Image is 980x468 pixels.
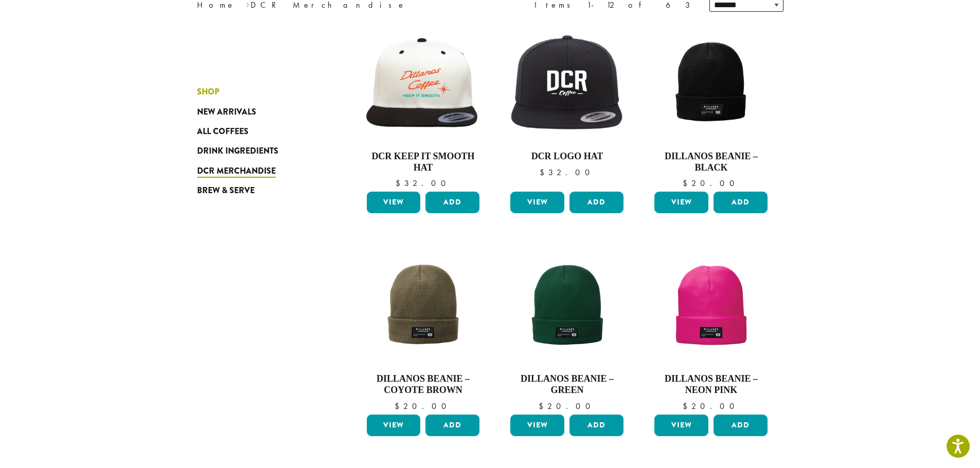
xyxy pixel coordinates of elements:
[197,86,219,99] span: Shop
[714,192,768,213] button: Add
[197,165,276,178] span: DCR Merchandise
[654,415,708,436] a: View
[683,401,739,411] bdi: 20.00
[508,247,626,365] img: Beanie-Emerald-Green-scaled.png
[367,192,421,213] a: View
[654,192,708,213] a: View
[508,25,626,188] a: DCR Logo Hat $32.00
[395,401,403,411] span: $
[508,151,626,162] h4: DCR Logo Hat
[569,415,623,436] button: Add
[197,184,255,197] span: Brew & Serve
[652,25,770,188] a: Dillanos Beanie – Black $20.00
[364,247,483,410] a: Dillanos Beanie – Coyote Brown $20.00
[540,167,548,178] span: $
[652,373,770,396] h4: Dillanos Beanie – Neon Pink
[197,106,256,119] span: New Arrivals
[540,167,595,178] bdi: 32.00
[367,415,421,436] a: View
[714,415,768,436] button: Add
[425,415,479,436] button: Add
[197,122,320,141] a: All Coffees
[508,373,626,396] h4: Dillanos Beanie – Green
[197,125,248,138] span: All Coffees
[683,178,691,189] span: $
[652,247,770,410] a: Dillanos Beanie – Neon Pink $20.00
[510,192,564,213] a: View
[364,25,483,188] a: DCR Keep It Smooth Hat $32.00
[569,192,623,213] button: Add
[652,25,770,143] img: Beanie-Black-scaled.png
[652,247,770,365] img: Beanie-Hot-Pink-scaled.png
[683,401,691,411] span: $
[395,401,451,411] bdi: 20.00
[197,82,320,102] a: Shop
[425,192,479,213] button: Add
[396,178,404,189] span: $
[197,145,278,158] span: Drink Ingredients
[510,415,564,436] a: View
[197,181,320,200] a: Brew & Serve
[508,33,626,135] img: dcr-hat.png
[396,178,451,189] bdi: 32.00
[683,178,739,189] bdi: 20.00
[197,161,320,181] a: DCR Merchandise
[197,102,320,121] a: New Arrivals
[539,401,595,411] bdi: 20.00
[364,373,483,396] h4: Dillanos Beanie – Coyote Brown
[539,401,547,411] span: $
[652,151,770,173] h4: Dillanos Beanie – Black
[508,247,626,410] a: Dillanos Beanie – Green $20.00
[197,141,320,161] a: Drink Ingredients
[364,36,482,132] img: keep-it-smooth-hat.png
[364,247,482,365] img: Beanie-Coyote-Brown-scaled.png
[364,151,483,173] h4: DCR Keep It Smooth Hat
